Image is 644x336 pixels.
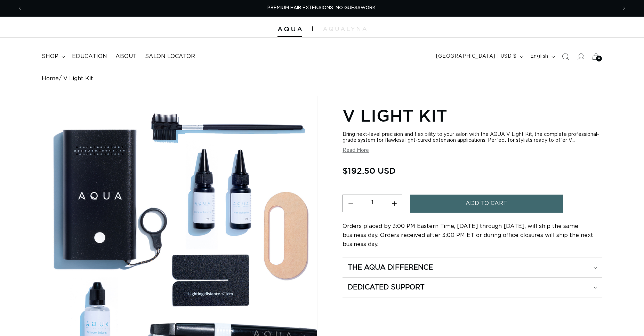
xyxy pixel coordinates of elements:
[343,164,396,177] span: $192.50 USD
[267,6,377,10] span: PREMIUM HAIR EXTENSIONS. NO GUESSWORK.
[323,27,367,31] img: aqualyna.com
[436,53,517,60] span: [GEOGRAPHIC_DATA] | USD $
[72,53,107,60] span: Education
[343,223,593,247] span: Orders placed by 3:00 PM Eastern Time, [DATE] through [DATE], will ship the same business day. Or...
[348,283,425,292] h2: Dedicated Support
[432,50,526,63] button: [GEOGRAPHIC_DATA] | USD $
[12,2,27,15] button: Previous announcement
[558,49,573,64] summary: Search
[277,27,302,32] img: Aqua Hair Extensions
[466,195,507,212] span: Add to cart
[42,75,602,82] nav: breadcrumbs
[410,195,563,212] button: Add to cart
[598,56,600,62] span: 4
[111,49,141,64] a: About
[141,49,199,64] a: Salon Locator
[617,2,632,15] button: Next announcement
[63,75,93,82] span: V Light Kit
[42,53,58,60] span: shop
[530,53,548,60] span: English
[145,53,195,60] span: Salon Locator
[42,75,59,82] a: Home
[115,53,137,60] span: About
[343,278,602,297] summary: Dedicated Support
[343,132,602,144] div: Bring next-level precision and flexibility to your salon with the AQUA V Light Kit, the complete ...
[348,263,433,272] h2: The Aqua Difference
[526,50,558,63] button: English
[68,49,111,64] a: Education
[38,49,68,64] summary: shop
[343,258,602,277] summary: The Aqua Difference
[343,148,369,154] button: Read More
[343,105,602,126] h1: V Light Kit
